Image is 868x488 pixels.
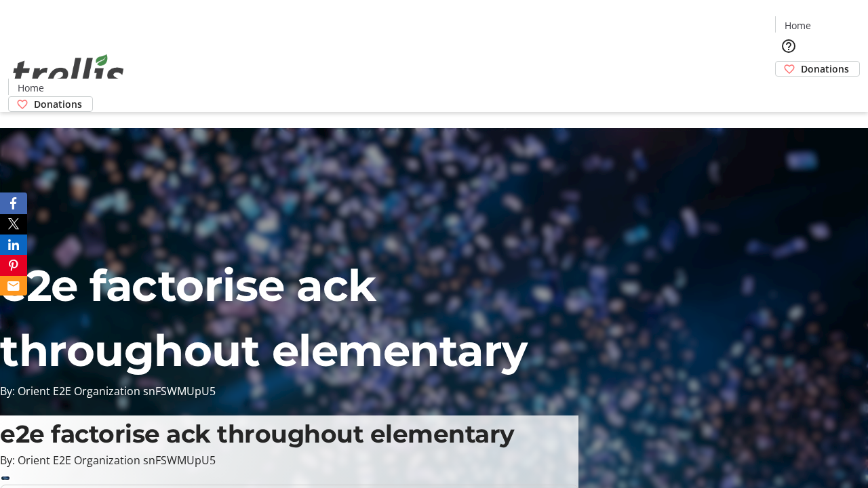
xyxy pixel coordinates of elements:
img: Orient E2E Organization snFSWMUpU5's Logo [8,39,129,107]
button: Cart [775,77,802,104]
button: Help [775,33,802,60]
a: Donations [8,96,93,112]
span: Home [785,18,811,33]
span: Home [18,81,44,95]
a: Home [9,81,52,95]
span: Donations [34,97,82,111]
span: Donations [801,62,849,76]
a: Donations [775,61,860,77]
a: Home [776,18,819,33]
